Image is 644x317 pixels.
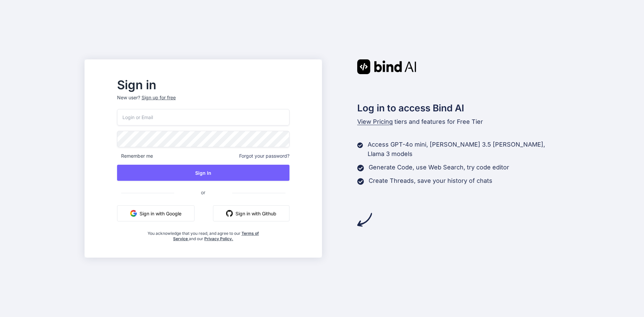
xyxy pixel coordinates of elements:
p: Generate Code, use Web Search, try code editor [369,163,509,172]
button: Sign in with Google [117,205,195,221]
input: Login or Email [117,109,289,125]
span: or [174,184,232,201]
h2: Sign in [117,80,289,90]
div: Sign up for free [142,94,176,101]
span: View Pricing [357,118,393,125]
a: Privacy Policy. [204,236,233,241]
a: Terms of Service [173,231,259,241]
p: tiers and features for Free Tier [357,117,560,126]
button: Sign in with Github [213,205,289,221]
p: Access GPT-4o mini, [PERSON_NAME] 3.5 [PERSON_NAME], Llama 3 models [368,140,559,159]
h2: Log in to access Bind AI [357,101,560,115]
img: Bind AI logo [357,59,416,74]
span: Remember me [117,153,153,159]
span: Forgot your password? [239,153,289,159]
button: Sign In [117,165,289,181]
p: Create Threads, save your history of chats [369,176,492,186]
div: You acknowledge that you read, and agree to our and our [146,227,261,242]
img: github [226,210,233,217]
p: New user? [117,94,289,109]
img: google [130,210,137,217]
img: arrow [357,212,372,227]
